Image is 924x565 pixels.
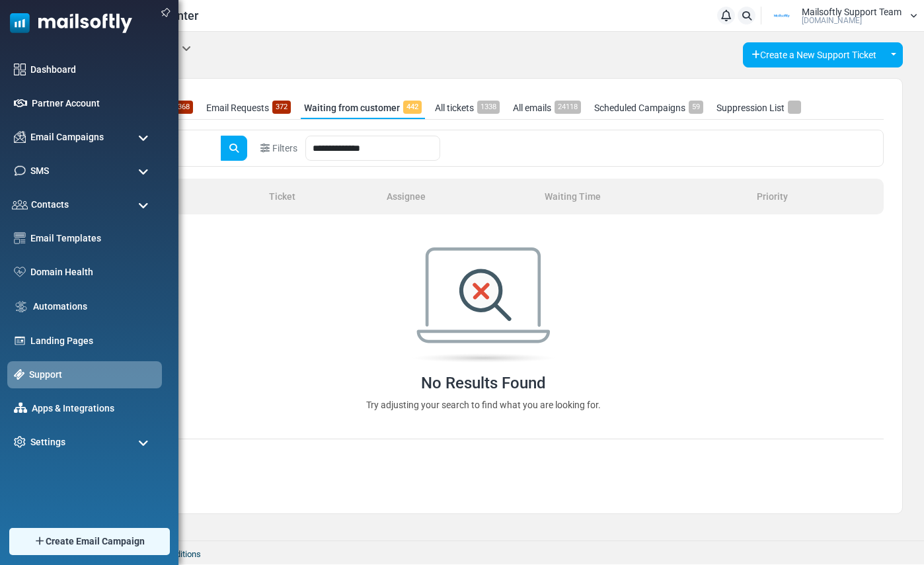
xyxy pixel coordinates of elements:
img: settings-icon.svg [14,436,26,448]
span: Contacts [31,198,69,212]
img: support-icon-active.svg [14,369,24,380]
a: All tickets1338 [432,97,503,119]
nav: Page [83,459,884,495]
img: sms-icon.png [14,165,26,177]
span: SMS [30,164,49,178]
a: Suppression List [713,97,804,119]
span: Create Email Campaign [46,535,145,548]
th: Priority [751,179,884,214]
th: Waiting Time [539,179,751,214]
img: campaigns-icon.png [14,131,26,143]
span: 24118 [555,101,581,114]
footer: 2025 [43,541,924,564]
a: Partner Account [32,97,155,110]
th: Assignee [381,179,539,214]
th: Ticket [264,179,381,214]
span: [DOMAIN_NAME] [802,17,862,24]
a: Domain Health [30,265,155,279]
a: Dashboard [30,63,155,77]
span: 1338 [477,101,500,114]
img: landing_pages.svg [14,335,26,347]
span: Mailsoftly Support Team [802,7,902,17]
a: Email Requests372 [203,97,294,119]
span: 368 [174,101,193,114]
p: Try adjusting your search to find what you are looking for. [366,398,601,412]
a: Waiting from customer442 [301,97,425,119]
a: Support [29,368,155,382]
a: Landing Pages [30,334,155,348]
a: Email Templates [30,232,155,245]
span: 372 [272,101,291,114]
span: Filters [272,142,297,155]
span: 59 [689,101,703,114]
img: domain-health-icon.svg [14,267,26,277]
h4: No Results Found [421,374,546,393]
span: Settings [30,435,65,449]
a: All emails24118 [510,97,584,119]
img: contacts-icon.svg [12,200,28,209]
img: User Logo [765,6,798,26]
a: User Logo Mailsoftly Support Team [DOMAIN_NAME] [765,6,917,26]
span: 442 [403,101,422,114]
a: Create a New Support Ticket [743,42,885,67]
a: Scheduled Campaigns59 [591,97,707,119]
img: workflow.svg [14,299,28,314]
img: email-templates-icon.svg [14,232,26,244]
img: dashboard-icon.svg [14,64,26,75]
a: Apps & Integrations [32,402,155,415]
span: Email Campaigns [30,130,104,144]
a: Automations [33,300,155,314]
